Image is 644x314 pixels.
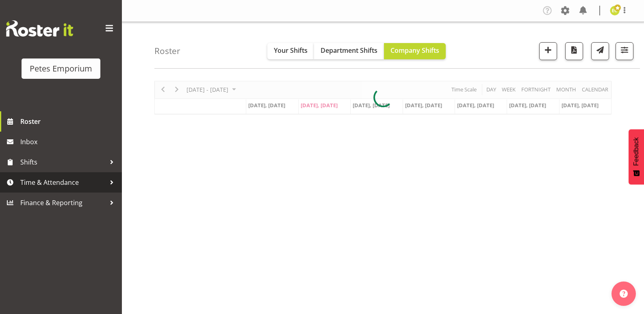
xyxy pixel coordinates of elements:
[314,43,384,59] button: Department Shifts
[20,136,118,148] span: Inbox
[565,42,583,60] button: Download a PDF of the roster according to the set date range.
[629,129,644,184] button: Feedback - Show survey
[633,137,640,166] span: Feedback
[384,43,446,59] button: Company Shifts
[390,46,439,55] span: Company Shifts
[6,20,73,37] img: Rosterit website logo
[20,197,106,209] span: Finance & Reporting
[30,63,92,75] div: Petes Emporium
[620,290,628,298] img: help-xxl-2.png
[274,46,308,55] span: Your Shifts
[20,156,106,168] span: Shifts
[591,42,609,60] button: Send a list of all shifts for the selected filtered period to all rostered employees.
[20,115,118,128] span: Roster
[539,42,557,60] button: Add a new shift
[610,6,620,15] img: emma-croft7499.jpg
[321,46,377,55] span: Department Shifts
[20,176,106,188] span: Time & Attendance
[154,46,180,56] h4: Roster
[616,42,633,60] button: Filter Shifts
[267,43,314,59] button: Your Shifts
